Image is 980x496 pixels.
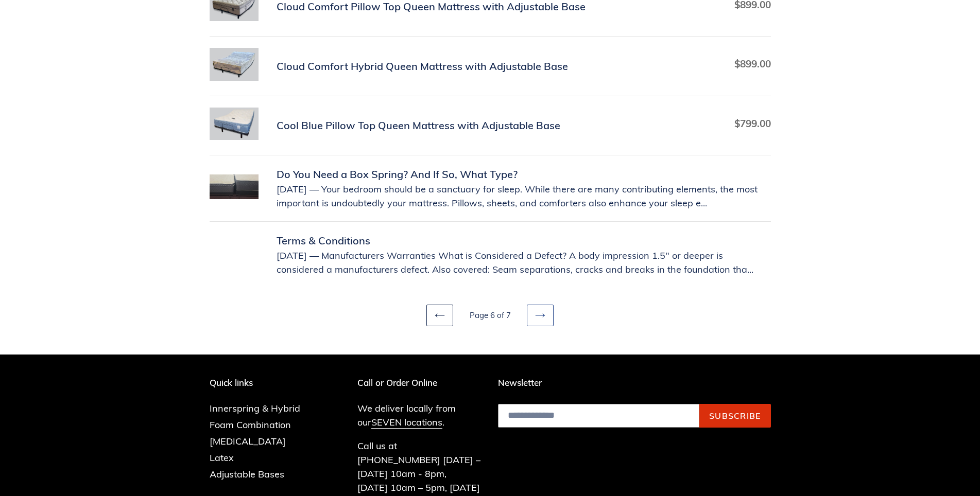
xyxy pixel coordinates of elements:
a: Adjustable Bases [210,468,284,480]
a: Innerspring & Hybrid [210,402,300,414]
li: Page 6 of 7 [455,310,525,322]
button: Subscribe [699,404,771,428]
a: Cool Blue Pillow Top Queen Mattress with Adjustable Base [210,108,771,144]
a: [MEDICAL_DATA] [210,435,286,447]
input: Email address [498,404,699,428]
p: Quick links [210,378,316,388]
a: Latex [210,452,234,464]
a: SEVEN locations [371,416,442,429]
a: Foam Combination [210,419,291,431]
p: We deliver locally from our . [357,401,483,429]
p: Newsletter [498,378,771,388]
p: Call or Order Online [357,378,483,388]
a: Cloud Comfort Hybrid Queen Mattress with Adjustable Base [210,48,771,84]
span: Subscribe [709,411,761,421]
